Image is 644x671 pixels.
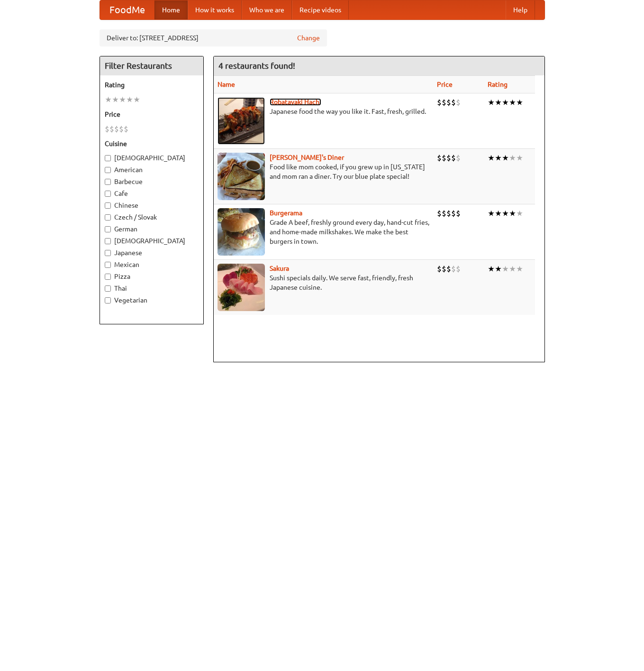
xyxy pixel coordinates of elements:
li: $ [446,208,451,219]
label: German [105,224,199,234]
li: $ [124,124,128,134]
input: Czech / Slovak [105,214,111,221]
li: ★ [495,264,502,274]
li: ★ [502,97,509,108]
img: sallys.jpg [218,153,265,200]
li: ★ [509,264,516,274]
a: Who we are [242,0,292,19]
li: ★ [516,153,523,163]
h5: Cuisine [105,139,199,148]
li: ★ [502,264,509,274]
input: Vegetarian [105,297,111,303]
input: Chinese [105,202,111,209]
input: German [105,226,111,232]
p: Food like mom cooked, if you grew up in [US_STATE] and mom ran a diner. Try our blue plate special! [218,162,429,181]
li: $ [442,264,446,274]
input: Mexican [105,262,111,268]
li: $ [442,97,446,108]
a: Recipe videos [292,0,349,19]
li: ★ [133,94,140,105]
h4: Filter Restaurants [100,56,203,75]
input: Pizza [105,274,111,280]
h5: Rating [105,80,199,90]
input: Barbecue [105,179,111,185]
li: ★ [495,153,502,163]
li: ★ [495,208,502,219]
div: Deliver to: [STREET_ADDRESS] [100,29,327,46]
li: $ [451,264,456,274]
li: $ [437,153,442,163]
li: ★ [112,94,119,105]
a: Change [297,33,320,43]
li: $ [451,153,456,163]
a: FoodMe [100,0,154,19]
li: ★ [119,94,126,105]
li: $ [442,208,446,219]
label: Chinese [105,201,199,210]
a: Help [506,0,535,19]
a: [PERSON_NAME]'s Diner [270,154,344,161]
input: Japanese [105,250,111,256]
input: [DEMOGRAPHIC_DATA] [105,238,111,244]
ng-pluralize: 4 restaurants found! [218,61,295,70]
li: $ [437,208,442,219]
li: ★ [488,208,495,219]
li: ★ [105,94,112,105]
p: Grade A beef, freshly ground every day, hand-cut fries, and home-made milkshakes. We make the bes... [218,218,429,246]
img: burgerama.jpg [218,208,265,256]
input: Thai [105,285,111,292]
li: $ [451,97,456,108]
li: ★ [502,208,509,219]
label: [DEMOGRAPHIC_DATA] [105,153,199,163]
li: ★ [488,153,495,163]
li: $ [456,208,461,219]
label: Pizza [105,272,199,281]
label: Czech / Slovak [105,212,199,222]
input: Cafe [105,191,111,197]
label: Japanese [105,248,199,257]
li: ★ [126,94,133,105]
li: $ [437,97,442,108]
li: $ [437,264,442,274]
li: ★ [509,153,516,163]
a: Rating [488,81,508,88]
p: Japanese food the way you like it. Fast, fresh, grilled. [218,107,429,116]
label: Barbecue [105,177,199,186]
img: sakura.jpg [218,264,265,311]
li: $ [109,124,114,134]
a: Name [218,81,235,88]
label: Cafe [105,189,199,198]
li: $ [114,124,119,134]
input: [DEMOGRAPHIC_DATA] [105,155,111,161]
li: $ [446,153,451,163]
label: [DEMOGRAPHIC_DATA] [105,236,199,246]
p: Sushi specials daily. We serve fast, friendly, fresh Japanese cuisine. [218,273,429,292]
label: Thai [105,284,199,293]
li: ★ [516,97,523,108]
a: Burgerama [270,209,302,217]
a: Home [154,0,188,19]
a: Price [437,81,453,88]
li: ★ [516,264,523,274]
a: Sakura [270,265,289,272]
li: ★ [488,97,495,108]
label: Vegetarian [105,295,199,305]
li: ★ [516,208,523,219]
h5: Price [105,110,199,119]
li: ★ [509,208,516,219]
li: $ [456,264,461,274]
img: robatayaki.jpg [218,97,265,145]
li: $ [446,264,451,274]
label: Mexican [105,260,199,269]
a: Robatayaki Hachi [270,98,321,106]
li: $ [119,124,124,134]
li: ★ [509,97,516,108]
input: American [105,167,111,173]
a: How it works [188,0,242,19]
li: $ [446,97,451,108]
li: $ [451,208,456,219]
